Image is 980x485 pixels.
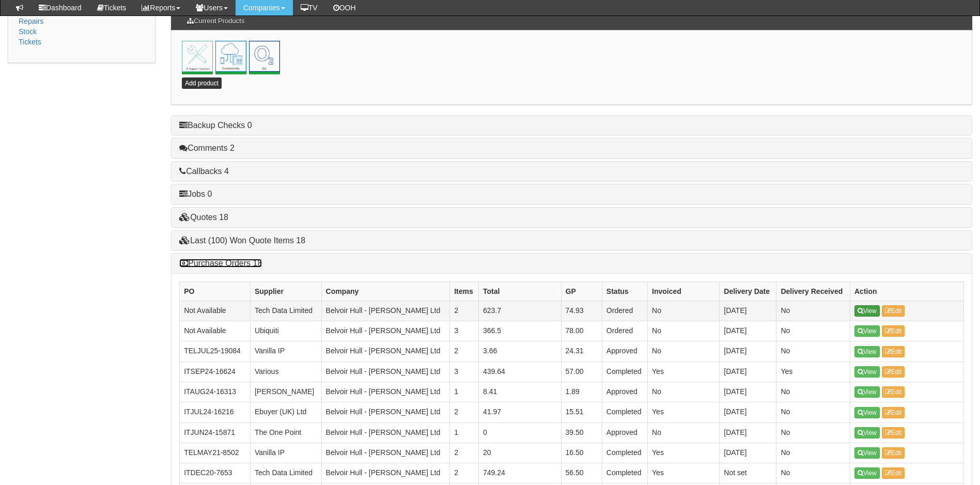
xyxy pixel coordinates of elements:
img: community.png [215,41,246,72]
td: Yes [648,463,720,483]
td: No [776,341,850,362]
a: Edit [882,467,905,479]
td: TELJUL25-19084 [180,341,251,362]
a: Callbacks 4 [179,167,229,176]
td: ITDEC20-7653 [180,463,251,483]
td: Approved [602,341,647,362]
td: Yes [648,443,720,463]
td: Belvoir Hull - [PERSON_NAME] Ltd [321,321,450,341]
td: 2 [450,463,479,483]
td: 57.00 [561,362,602,382]
td: Vanilla IP [250,341,321,362]
td: Completed [602,362,647,382]
th: GP [561,281,602,301]
a: View [854,386,880,398]
td: [DATE] [720,382,776,402]
a: View [854,447,880,459]
td: Yes [648,362,720,382]
td: 74.93 [561,301,602,321]
th: Invoiced [648,281,720,301]
td: Tech Data Limited [250,301,321,321]
a: Edit [882,407,905,418]
td: 623.7 [478,301,561,321]
a: View [854,427,880,439]
th: PO [180,281,251,301]
a: Mobile o2<br> 29th Jun 2018 <br> 29th Jun 2020 [249,41,280,72]
a: View [854,325,880,337]
td: 2 [450,402,479,423]
td: 3.66 [478,341,561,362]
a: View [854,467,880,479]
td: [DATE] [720,423,776,443]
a: Repairs [19,17,43,25]
td: No [648,301,720,321]
td: Approved [602,382,647,402]
td: 2 [450,443,479,463]
td: 1 [450,423,479,443]
a: Quotes 18 [179,213,228,222]
td: No [776,402,850,423]
th: Items [450,281,479,301]
td: No [776,382,850,402]
td: 366.5 [478,321,561,341]
td: No [776,443,850,463]
a: Purchase Orders 18 [179,259,262,268]
td: 15.51 [561,402,602,423]
td: Belvoir Hull - [PERSON_NAME] Ltd [321,423,450,443]
a: Tickets [19,38,41,46]
td: 16.50 [561,443,602,463]
td: Ubiquiti [250,321,321,341]
td: The One Point [250,423,321,443]
a: IT Support Contract<br> 21st Jul 2017 <br> 21st Jul 2020 [182,41,213,72]
a: Add product [182,77,222,89]
td: Various [250,362,321,382]
td: Belvoir Hull - [PERSON_NAME] Ltd [321,463,450,483]
a: Edit [882,447,905,459]
td: [DATE] [720,443,776,463]
th: Total [478,281,561,301]
td: No [648,382,720,402]
td: 78.00 [561,321,602,341]
td: ITJUN24-15871 [180,423,251,443]
td: 8.41 [478,382,561,402]
td: Belvoir Hull - [PERSON_NAME] Ltd [321,443,450,463]
td: 1.89 [561,382,602,402]
td: 20 [478,443,561,463]
td: [PERSON_NAME] [250,382,321,402]
a: Edit [882,305,905,317]
td: 41.97 [478,402,561,423]
td: Completed [602,402,647,423]
td: 749.24 [478,463,561,483]
th: Status [602,281,647,301]
a: Last (100) Won Quote Items 18 [179,236,305,245]
td: Belvoir Hull - [PERSON_NAME] Ltd [321,301,450,321]
td: No [648,341,720,362]
td: [DATE] [720,341,776,362]
td: 56.50 [561,463,602,483]
td: Tech Data Limited [250,463,321,483]
td: Not Available [180,301,251,321]
a: Backup Checks 0 [179,121,252,130]
td: No [776,301,850,321]
a: Edit [882,386,905,398]
td: Belvoir Hull - [PERSON_NAME] Ltd [321,402,450,423]
td: Vanilla IP [250,443,321,463]
td: 24.31 [561,341,602,362]
td: Yes [648,402,720,423]
td: 39.50 [561,423,602,443]
a: View [854,407,880,418]
td: No [648,321,720,341]
td: No [648,423,720,443]
td: 3 [450,321,479,341]
td: Ordered [602,301,647,321]
a: Jobs 0 [179,190,212,198]
a: Edit [882,346,905,357]
td: ITJUL24-16216 [180,402,251,423]
img: it-support-contract.png [182,41,213,72]
td: Yes [776,362,850,382]
td: 0 [478,423,561,443]
td: 2 [450,341,479,362]
img: o2.png [249,41,280,72]
th: Supplier [250,281,321,301]
td: 3 [450,362,479,382]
